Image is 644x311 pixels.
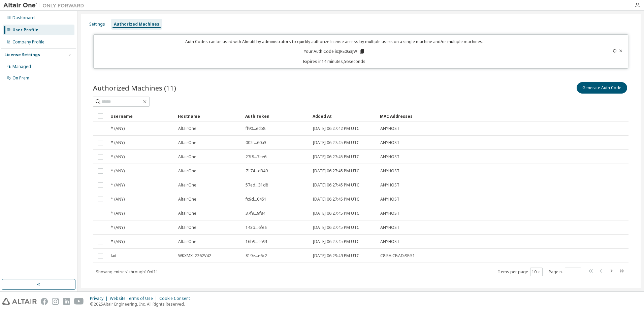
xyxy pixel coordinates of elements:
span: ANYHOST [380,140,399,145]
span: C8:5A:CF:AD:9F:51 [380,253,415,258]
span: 57ed...31d8 [246,182,268,188]
span: ANYHOST [380,239,399,244]
span: [DATE] 06:27:45 PM UTC [313,154,359,160]
span: * (ANY) [111,154,125,160]
span: Showing entries 1 through 10 of 11 [96,269,158,275]
div: Settings [89,22,105,27]
div: Privacy [90,296,110,301]
span: ANYHOST [380,197,399,202]
span: 7174...d349 [246,168,268,174]
img: facebook.svg [41,298,48,305]
div: User Profile [12,27,38,33]
div: Website Terms of Use [110,296,159,301]
div: MAC Addresses [380,111,554,122]
span: * (ANY) [111,182,125,188]
span: 819e...e6c2 [246,253,267,258]
button: 10 [532,269,541,275]
span: 143b...6fea [246,225,267,230]
img: linkedin.svg [63,298,70,305]
span: ANYHOST [380,211,399,216]
span: ANYHOST [380,182,399,188]
span: [DATE] 06:27:45 PM UTC [313,140,359,145]
span: 27f8...7ee6 [246,154,266,160]
span: ANYHOST [380,168,399,174]
img: Altair One [3,2,88,9]
p: © 2025 Altair Engineering, Inc. All Rights Reserved. [90,301,194,307]
img: instagram.svg [52,298,59,305]
span: AltairOne [178,225,196,230]
div: Company Profile [12,39,44,45]
div: On Prem [12,75,29,81]
img: youtube.svg [74,298,84,305]
div: Cookie Consent [159,296,194,301]
span: * (ANY) [111,211,125,216]
span: AltairOne [178,154,196,160]
span: [DATE] 06:27:45 PM UTC [313,182,359,188]
span: [DATE] 06:27:42 PM UTC [313,126,359,131]
span: AltairOne [178,182,196,188]
span: 37f9...9f84 [246,211,265,216]
span: [DATE] 06:27:45 PM UTC [313,211,359,216]
span: Page n. [549,268,581,276]
span: * (ANY) [111,168,125,174]
span: * (ANY) [111,140,125,145]
div: License Settings [4,52,40,58]
div: Dashboard [12,15,35,21]
span: AltairOne [178,211,196,216]
span: * (ANY) [111,225,125,230]
span: 16b9...e591 [246,239,268,244]
span: ANYHOST [380,126,399,131]
span: WKXMXL2262V42 [178,253,211,258]
span: * (ANY) [111,197,125,202]
span: AltairOne [178,126,196,131]
span: AltairOne [178,239,196,244]
span: [DATE] 06:27:45 PM UTC [313,225,359,230]
button: Generate Auth Code [577,82,627,94]
p: Your Auth Code is: JRE0G3JW [304,48,365,55]
span: Authorized Machines (11) [93,83,176,93]
div: Username [110,111,172,122]
div: Hostname [178,111,240,122]
span: [DATE] 06:27:45 PM UTC [313,239,359,244]
span: * (ANY) [111,126,125,131]
span: [DATE] 06:29:49 PM UTC [313,253,359,258]
div: Authorized Machines [114,22,159,27]
span: ANYHOST [380,154,399,160]
img: altair_logo.svg [2,298,37,305]
div: Auth Token [245,111,307,122]
span: AltairOne [178,168,196,174]
span: * (ANY) [111,239,125,244]
span: 002f...60a3 [246,140,266,145]
span: [DATE] 06:27:45 PM UTC [313,168,359,174]
p: Auth Codes can be used with Almutil by administrators to quickly authorize license access by mult... [98,39,572,44]
span: ff90...ecb8 [246,126,265,131]
span: AltairOne [178,140,196,145]
span: fc9d...0451 [246,197,266,202]
span: [DATE] 06:27:45 PM UTC [313,197,359,202]
div: Added At [313,111,375,122]
span: AltairOne [178,197,196,202]
span: Items per page [498,268,543,276]
span: lait [111,253,117,258]
span: ANYHOST [380,225,399,230]
p: Expires in 14 minutes, 56 seconds [98,59,572,64]
div: Managed [12,64,31,69]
